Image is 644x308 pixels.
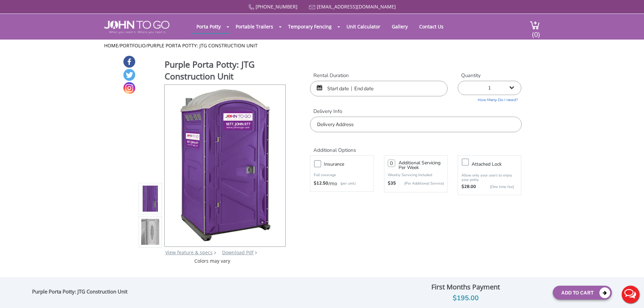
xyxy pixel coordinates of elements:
[310,108,521,115] label: Delivery Info
[461,184,476,190] strong: $28.00
[120,42,146,49] a: Portfolio
[141,119,160,278] img: Product
[123,82,135,94] a: Instagram
[123,56,135,68] a: Facebook
[256,3,297,10] a: [PHONE_NUMBER]
[384,293,547,304] div: $195.00
[214,251,216,254] img: right arrow icon
[341,20,385,33] a: Unit Calculator
[414,20,449,33] a: Contact Us
[399,161,444,170] h3: Additional Servicing Per Week
[617,281,644,308] button: Live Chat
[396,181,444,186] p: (Per Additional Service)
[388,172,444,177] p: Weekly Servicing Included
[165,58,286,84] h1: Purple Porta Potty: JTG Construction Unit
[388,180,396,187] strong: $35
[104,42,540,49] ul: / /
[222,249,254,256] a: Download Pdf
[530,21,540,30] img: cart a
[384,281,547,293] div: First Months Payment
[231,20,278,33] a: Portable Trailers
[317,3,396,10] a: [EMAIL_ADDRESS][DOMAIN_NAME]
[310,117,521,132] input: Delivery Address
[255,251,257,254] img: chevron.png
[314,180,328,187] strong: $12.50
[104,21,169,33] img: JOHN to go
[324,160,377,168] h3: Insurance
[123,69,135,81] a: Twitter
[310,72,448,79] label: Rental Duration
[104,42,118,49] a: Home
[472,160,524,168] h3: Attached lock
[283,20,337,33] a: Temporary Fencing
[309,5,315,9] img: Mail
[314,172,370,179] p: Full coverage
[553,286,612,300] button: Add To Cart
[461,173,518,182] p: Allow only your users to enjoy your potty.
[147,42,258,49] a: Purple Porta Potty: JTG Construction Unit
[479,184,514,190] p: {One time fee}
[139,258,286,264] div: Colors may vary
[532,24,540,39] span: (0)
[165,249,213,256] a: View feature & specs
[337,180,356,187] p: (per unit)
[310,81,448,96] input: Start date | End date
[248,4,254,10] img: Call
[458,72,521,79] label: Quantity
[458,95,521,103] a: How Many Do I need?
[388,160,395,167] input: 0
[310,139,521,153] h2: Additional Options
[387,20,413,33] a: Gallery
[314,180,370,187] div: /mo
[174,85,276,244] img: Product
[191,20,226,33] a: Porta Potty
